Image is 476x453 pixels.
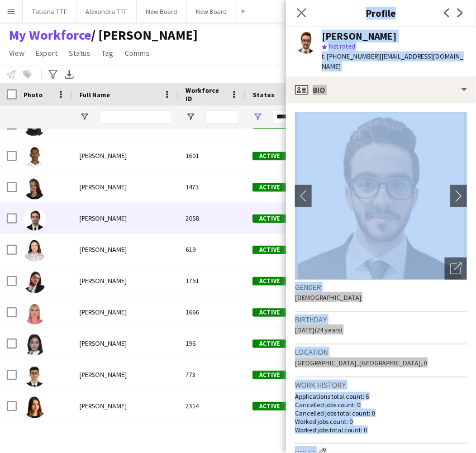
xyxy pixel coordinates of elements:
span: [PERSON_NAME] [79,308,127,316]
span: Active [253,246,287,254]
span: [PERSON_NAME] [79,339,127,347]
a: Comms [120,46,154,60]
span: [PERSON_NAME] [79,183,127,191]
button: Open Filter Menu [79,112,89,122]
span: [PERSON_NAME] [79,214,127,222]
button: Tatiana TTF [23,1,77,22]
img: Alexandra Navratilova [23,240,46,262]
div: Bio [286,77,476,103]
span: [DATE] (24 years) [295,326,342,334]
a: My Workforce [9,27,91,44]
span: [PERSON_NAME] [79,370,127,379]
span: Active [253,152,287,160]
span: Active [253,402,287,411]
span: [PERSON_NAME] [79,245,127,254]
span: t. [PHONE_NUMBER] [322,52,380,60]
div: 773 [179,359,246,390]
app-action-btn: Export XLSX [63,68,76,81]
p: Cancelled jobs total count: 0 [295,409,467,417]
span: Status [253,90,274,99]
span: [GEOGRAPHIC_DATA], [GEOGRAPHIC_DATA], 0 [295,359,427,367]
span: [PERSON_NAME] [79,151,127,160]
span: [PERSON_NAME] [79,402,127,410]
p: Applications total count: 6 [295,392,467,400]
button: Open Filter Menu [253,112,263,122]
button: New Board [187,1,236,22]
a: Tag [97,46,118,60]
a: Export [31,46,62,60]
div: 2058 [179,203,246,233]
p: Worked jobs count: 0 [295,417,467,426]
div: 1473 [179,171,246,202]
span: Active [253,308,287,317]
div: 2314 [179,390,246,421]
span: [PERSON_NAME] [79,276,127,285]
div: 619 [179,234,246,265]
span: Active [253,340,287,348]
h3: Profile [286,6,476,20]
span: Active [253,277,287,285]
span: Tag [102,48,113,58]
p: Worked jobs total count: 0 [295,426,467,434]
span: [DEMOGRAPHIC_DATA] [295,293,361,302]
span: Active [253,214,287,223]
span: TATIANA [91,27,198,44]
img: Alican Ciplak [23,365,46,387]
input: Workforce ID Filter Input [206,110,239,123]
h3: Work history [295,380,467,390]
div: Open photos pop-in [445,258,467,280]
img: Crew avatar or photo [295,112,467,280]
div: 1751 [179,265,246,296]
div: 196 [179,328,246,359]
img: Alesia Shapaval [23,177,46,199]
span: Active [253,183,287,192]
app-action-btn: Advanced filters [46,68,60,81]
a: View [4,46,29,60]
a: Status [64,46,95,60]
span: | [EMAIL_ADDRESS][DOMAIN_NAME] [322,52,463,70]
span: Workforce ID [185,86,226,103]
button: Open Filter Menu [185,112,196,122]
span: Status [69,48,91,58]
span: Photo [23,90,42,99]
img: Aliaa Mohammed [23,333,46,356]
h3: Location [295,347,467,357]
img: Alexander Chernysh [23,208,46,231]
img: Alberae Osman [23,146,46,168]
span: View [9,48,25,58]
div: 1666 [179,297,246,327]
input: Full Name Filter Input [99,110,172,123]
h3: Birthday [295,314,467,325]
span: Full Name [79,90,110,99]
span: Not rated [329,42,355,50]
p: Cancelled jobs count: 0 [295,400,467,409]
span: Active [253,371,287,379]
img: Alicia Tatu [23,396,46,418]
div: 1749 [179,422,246,452]
span: Export [36,48,58,58]
img: Alexandra Pantus [23,271,46,293]
button: New Board [137,1,187,22]
div: [PERSON_NAME] [322,31,397,41]
img: Alexandra Valent [23,302,46,325]
h3: Gender [295,282,467,292]
button: Alexandra TTF [77,1,137,22]
div: 1601 [179,140,246,171]
span: Comms [125,48,150,58]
